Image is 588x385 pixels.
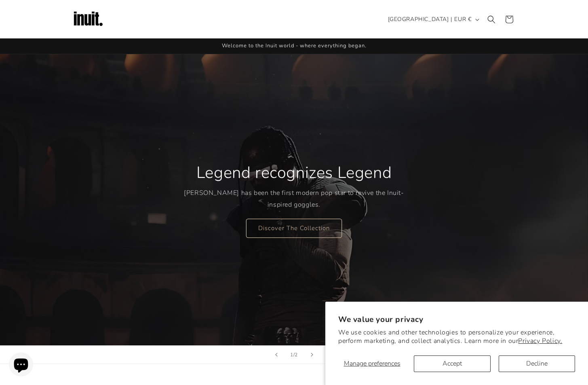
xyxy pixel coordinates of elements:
[246,218,342,237] a: Discover The Collection
[338,328,575,345] p: We use cookies and other technologies to personalize your experience, perform marketing, and coll...
[72,3,104,36] img: Inuit Logo
[6,352,36,379] inbox-online-store-chat: Shopify online store chat
[196,162,392,183] h2: Legend recognizes Legend
[388,15,472,23] span: [GEOGRAPHIC_DATA] | EUR €
[338,355,406,372] button: Manage preferences
[499,355,575,372] button: Decline
[338,315,575,325] h2: We value your privacy
[72,38,516,54] div: Announcement
[268,346,285,364] button: Previous slide
[290,351,293,359] span: 1
[414,355,490,372] button: Accept
[483,11,500,28] summary: Search
[383,12,483,27] button: [GEOGRAPHIC_DATA] | EUR €
[295,351,298,359] span: 2
[344,359,400,368] span: Manage preferences
[184,187,404,211] p: [PERSON_NAME] has been the first modern pop star to revive the Inuit-inspired goggles.
[222,42,367,49] span: Welcome to the Inuit world - where everything began.
[293,351,295,359] span: /
[303,346,321,364] button: Next slide
[518,336,562,345] a: Privacy Policy.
